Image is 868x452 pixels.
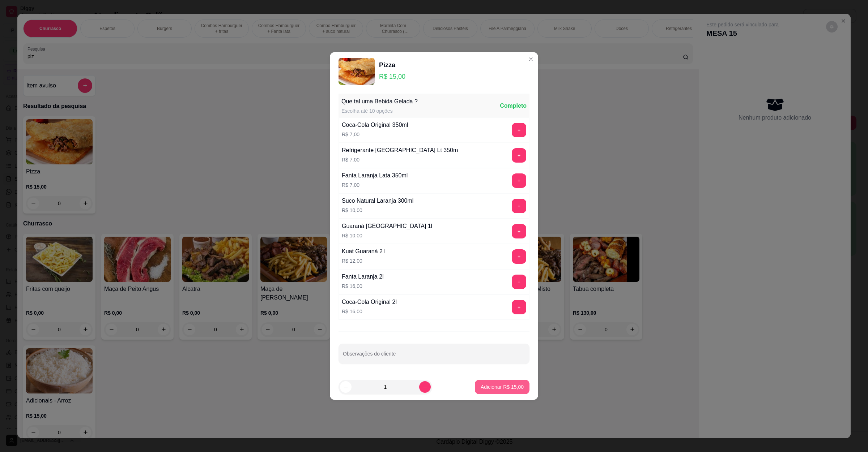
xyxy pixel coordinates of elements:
button: increase-product-quantity [419,381,431,393]
div: Que tal uma Bebida Gelada ? [341,97,418,106]
p: R$ 16,00 [342,283,384,290]
button: Adicionar R$ 15,00 [475,380,529,394]
div: Fanta Laranja 2l [342,272,384,281]
div: Kuat Guaraná 2 l [342,247,386,256]
div: Fanta Laranja Lata 350ml [342,171,408,180]
button: add [512,224,526,238]
button: add [512,199,526,213]
button: decrease-product-quantity [340,381,352,393]
button: add [512,148,526,163]
div: Refrigerante [GEOGRAPHIC_DATA] Lt 350m [342,146,458,155]
p: R$ 12,00 [342,257,386,264]
div: Escolha até 10 opções [341,107,418,115]
p: R$ 7,00 [342,181,408,189]
div: Completo [500,102,527,110]
div: Suco Natural Laranja 300ml [342,197,413,205]
button: Close [525,53,537,65]
button: add [512,249,526,264]
p: R$ 16,00 [342,308,397,315]
div: Coca-Cola Original 350ml [342,121,408,129]
img: product-image [339,58,375,85]
p: R$ 15,00 [379,72,405,82]
p: R$ 10,00 [342,207,413,214]
p: Adicionar R$ 15,00 [481,383,524,391]
p: R$ 10,00 [342,232,432,239]
button: add [512,275,526,289]
button: add [512,123,526,137]
p: R$ 7,00 [342,131,408,138]
input: Observações do cliente [343,353,525,360]
p: R$ 7,00 [342,156,458,163]
div: Guaraná [GEOGRAPHIC_DATA] 1l [342,222,432,231]
div: Pizza [379,60,405,70]
button: add [512,173,526,188]
div: Coca-Cola Original 2l [342,298,397,306]
button: add [512,300,526,314]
